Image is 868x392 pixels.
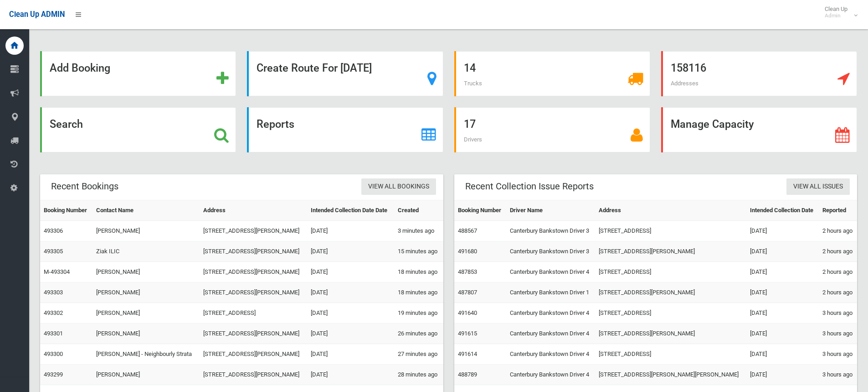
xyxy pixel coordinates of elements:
td: 27 minutes ago [394,344,443,365]
td: [STREET_ADDRESS][PERSON_NAME] [200,241,307,262]
td: [DATE] [746,365,819,385]
td: [DATE] [307,344,394,365]
a: 493300 [44,350,63,357]
td: [STREET_ADDRESS][PERSON_NAME] [200,344,307,365]
a: Manage Capacity [661,107,857,152]
strong: Add Booking [50,62,110,74]
td: Canterbury Bankstown Driver 4 [506,324,595,344]
td: Canterbury Bankstown Driver 3 [506,221,595,241]
td: Canterbury Bankstown Driver 4 [506,303,595,324]
td: [STREET_ADDRESS][PERSON_NAME] [200,365,307,385]
a: 14 Trucks [454,51,650,96]
td: [PERSON_NAME] [92,324,200,344]
td: [DATE] [746,282,819,303]
td: [DATE] [746,221,819,241]
td: 3 hours ago [819,365,857,385]
th: Intended Collection Date Date [307,200,394,221]
td: [PERSON_NAME] [92,365,200,385]
td: [DATE] [746,241,819,262]
span: Addresses [671,80,699,87]
span: Drivers [464,136,482,143]
th: Booking Number [40,200,92,221]
td: 15 minutes ago [394,241,443,262]
td: [STREET_ADDRESS] [595,344,746,365]
td: [DATE] [307,241,394,262]
span: Clean Up ADMIN [9,10,65,19]
strong: 17 [464,118,476,131]
a: Add Booking [40,51,236,96]
td: [DATE] [307,282,394,303]
td: [STREET_ADDRESS][PERSON_NAME][PERSON_NAME] [595,365,746,385]
strong: Reports [257,118,294,131]
strong: Manage Capacity [671,118,754,131]
th: Driver Name [506,200,595,221]
a: 491615 [458,330,477,337]
strong: Create Route For [DATE] [257,62,372,74]
a: 493303 [44,289,63,296]
td: 18 minutes ago [394,262,443,282]
strong: 158116 [671,62,706,74]
a: 493306 [44,227,63,234]
td: [STREET_ADDRESS][PERSON_NAME] [200,324,307,344]
a: Reports [247,107,443,152]
span: Trucks [464,80,482,87]
td: Canterbury Bankstown Driver 3 [506,241,595,262]
a: 493305 [44,248,63,255]
td: [PERSON_NAME] - Neighbourly Strata [92,344,200,365]
td: [DATE] [307,324,394,344]
td: [STREET_ADDRESS][PERSON_NAME] [200,262,307,282]
a: 488567 [458,227,477,234]
td: [STREET_ADDRESS][PERSON_NAME] [200,221,307,241]
a: View All Issues [786,178,850,195]
td: 3 hours ago [819,303,857,324]
td: 26 minutes ago [394,324,443,344]
td: [DATE] [746,303,819,324]
td: 2 hours ago [819,262,857,282]
span: Clean Up [820,5,857,19]
a: 491680 [458,248,477,255]
td: 19 minutes ago [394,303,443,324]
td: [STREET_ADDRESS][PERSON_NAME] [595,324,746,344]
td: [STREET_ADDRESS] [595,221,746,241]
td: [STREET_ADDRESS] [200,303,307,324]
a: Search [40,107,236,152]
td: 2 hours ago [819,282,857,303]
a: Create Route For [DATE] [247,51,443,96]
td: [STREET_ADDRESS][PERSON_NAME] [595,282,746,303]
td: Canterbury Bankstown Driver 4 [506,344,595,365]
td: 3 hours ago [819,344,857,365]
td: [PERSON_NAME] [92,221,200,241]
td: Canterbury Bankstown Driver 1 [506,282,595,303]
td: [DATE] [746,262,819,282]
td: [STREET_ADDRESS][PERSON_NAME] [595,241,746,262]
td: 3 hours ago [819,324,857,344]
header: Recent Bookings [40,178,129,195]
th: Address [595,200,746,221]
th: Created [394,200,443,221]
td: 2 hours ago [819,221,857,241]
td: 2 hours ago [819,241,857,262]
td: [DATE] [307,303,394,324]
a: 487853 [458,268,477,275]
td: [DATE] [746,324,819,344]
a: 488789 [458,371,477,378]
strong: Search [50,118,83,131]
td: [PERSON_NAME] [92,282,200,303]
th: Address [200,200,307,221]
header: Recent Collection Issue Reports [454,178,605,195]
a: 493301 [44,330,63,337]
small: Admin [825,12,847,19]
a: 491640 [458,309,477,316]
strong: 14 [464,62,476,74]
td: [PERSON_NAME] [92,303,200,324]
th: Booking Number [454,200,506,221]
td: Ziak ILIC [92,241,200,262]
td: [DATE] [746,344,819,365]
a: M-493304 [44,268,70,275]
td: 3 minutes ago [394,221,443,241]
a: View All Bookings [361,178,436,195]
a: 491614 [458,350,477,357]
td: [PERSON_NAME] [92,262,200,282]
td: [DATE] [307,221,394,241]
td: Canterbury Bankstown Driver 4 [506,262,595,282]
